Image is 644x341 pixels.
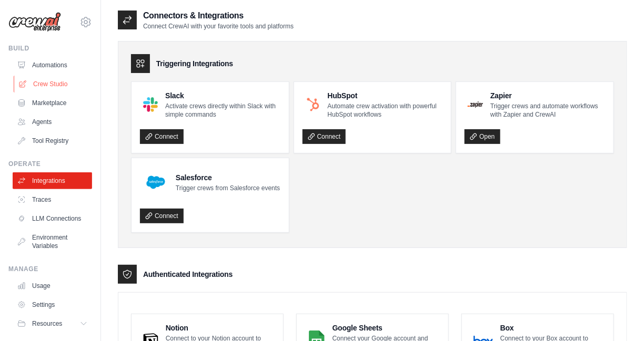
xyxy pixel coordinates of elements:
div: Operate [8,160,92,168]
h4: Box [500,323,605,333]
h4: Notion [166,323,275,333]
a: Automations [13,57,92,74]
p: Trigger crews and automate workflows with Zapier and CrewAI [490,102,605,119]
h3: Triggering Integrations [156,58,233,69]
a: LLM Connections [13,210,92,227]
a: Traces [13,191,92,208]
p: Trigger crews from Salesforce events [176,184,280,192]
p: Automate crew activation with powerful HubSpot workflows [328,102,443,119]
h4: Slack [165,90,280,101]
img: Slack Logo [143,97,158,112]
div: Manage [8,265,92,273]
img: Logo [8,12,61,32]
span: Resources [32,319,62,328]
a: Marketplace [13,95,92,111]
div: Build [8,44,92,53]
a: Open [465,129,500,144]
h3: Authenticated Integrations [143,269,233,280]
a: Usage [13,277,92,294]
h4: Zapier [490,90,605,101]
a: Integrations [13,172,92,189]
h4: HubSpot [328,90,443,101]
p: Connect CrewAI with your favorite tools and platforms [143,22,294,30]
h4: Google Sheets [333,323,440,333]
a: Tool Registry [13,132,92,149]
img: HubSpot Logo [306,97,320,112]
img: Salesforce Logo [143,170,168,195]
a: Environment Variables [13,229,92,254]
a: Connect [303,129,346,144]
h4: Salesforce [176,172,280,183]
a: Connect [140,129,184,144]
button: Resources [13,315,92,332]
a: Connect [140,209,184,223]
a: Agents [13,113,92,130]
a: Settings [13,296,92,313]
p: Activate crews directly within Slack with simple commands [165,102,280,119]
a: Crew Studio [14,76,93,92]
h2: Connectors & Integrations [143,9,294,22]
img: Zapier Logo [468,101,483,108]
